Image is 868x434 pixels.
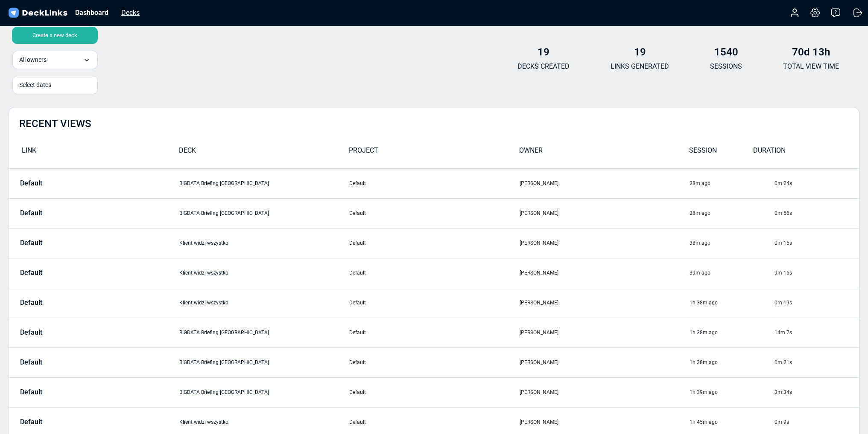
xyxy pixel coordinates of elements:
a: BIGDATA Briefing [GEOGRAPHIC_DATA] [179,389,269,395]
p: Default [20,359,42,366]
div: 28m ago [690,179,774,187]
a: BIGDATA Briefing [GEOGRAPHIC_DATA] [179,210,269,216]
p: DECKS CREATED [517,61,570,72]
a: Default [9,209,136,217]
td: [PERSON_NAME] [519,198,689,228]
a: Default [9,179,136,187]
div: 38m ago [690,239,774,247]
a: BIGDATA Briefing [GEOGRAPHIC_DATA] [179,359,269,365]
a: BIGDATA Briefing [GEOGRAPHIC_DATA] [179,330,269,336]
b: 1540 [714,46,738,58]
b: 19 [634,46,646,58]
p: Default [20,209,42,217]
h2: RECENT VIEWS [19,118,91,130]
a: Default [9,269,136,277]
div: 1h 38m ago [690,299,774,307]
p: TOTAL VIEW TIME [783,61,839,72]
a: BIGDATA Briefing [GEOGRAPHIC_DATA] [179,180,269,186]
p: Default [20,329,42,336]
td: Default [349,228,519,258]
td: Default [349,377,519,407]
div: 0m 24s [774,179,859,187]
td: [PERSON_NAME] [519,228,689,258]
td: Default [349,258,519,288]
img: DeckLinks [7,7,69,19]
p: Default [20,388,42,396]
div: Dashboard [71,7,113,18]
div: Create a new deck [12,27,98,44]
td: Default [349,318,519,347]
div: 0m 21s [774,359,859,366]
div: 39m ago [690,269,774,277]
div: 3m 34s [774,388,859,396]
td: [PERSON_NAME] [519,347,689,377]
div: 9m 16s [774,269,859,277]
a: Default [9,388,136,396]
p: Default [20,179,42,187]
td: Default [349,288,519,318]
div: DURATION [753,145,817,160]
div: 1h 39m ago [690,388,774,396]
td: [PERSON_NAME] [519,377,689,407]
div: All owners [12,51,98,69]
div: DECK [179,145,349,160]
a: Klient widzi wszystko [179,270,228,276]
td: Default [349,198,519,228]
p: Default [20,418,42,426]
a: Default [9,359,136,366]
div: 14m 7s [774,329,859,336]
div: Select dates [19,81,91,90]
a: Default [9,299,136,307]
div: LINK [9,145,179,160]
div: 1h 38m ago [690,359,774,366]
td: [PERSON_NAME] [519,318,689,347]
div: 0m 19s [774,299,859,307]
td: Default [349,168,519,198]
div: PROJECT [349,145,519,160]
a: Klient widzi wszystko [179,419,228,425]
div: 1h 45m ago [690,418,774,426]
div: Decks [117,7,144,18]
p: Default [20,269,42,277]
a: Default [9,418,136,426]
div: OWNER [519,145,689,160]
b: 70d 13h [792,46,830,58]
a: Default [9,239,136,247]
p: Default [20,239,42,247]
div: 0m 56s [774,209,859,217]
div: 0m 9s [774,418,859,426]
td: [PERSON_NAME] [519,258,689,288]
div: SESSION [689,145,753,160]
td: [PERSON_NAME] [519,168,689,198]
p: Default [20,299,42,307]
td: [PERSON_NAME] [519,288,689,318]
div: 0m 15s [774,239,859,247]
a: Klient widzi wszystko [179,240,228,246]
div: 28m ago [690,209,774,217]
b: 19 [538,46,549,58]
a: Klient widzi wszystko [179,300,228,306]
p: SESSIONS [710,61,742,72]
td: Default [349,347,519,377]
a: Default [9,329,136,336]
p: LINKS GENERATED [611,61,669,72]
div: 1h 38m ago [690,329,774,336]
